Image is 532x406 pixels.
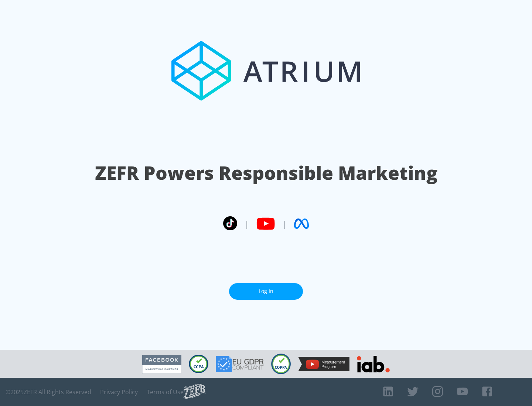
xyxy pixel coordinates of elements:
h1: ZEFR Powers Responsible Marketing [95,160,437,186]
img: CCPA Compliant [189,355,208,373]
img: IAB [357,356,390,372]
a: Log In [229,283,303,300]
img: Facebook Marketing Partner [142,355,181,374]
img: YouTube Measurement Program [298,357,349,371]
img: COPPA Compliant [271,354,291,374]
span: | [245,218,249,229]
span: © 2025 ZEFR All Rights Reserved [6,388,91,396]
a: Terms of Use [147,388,184,396]
img: GDPR Compliant [216,356,264,372]
a: Privacy Policy [100,388,138,396]
span: | [282,218,287,229]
